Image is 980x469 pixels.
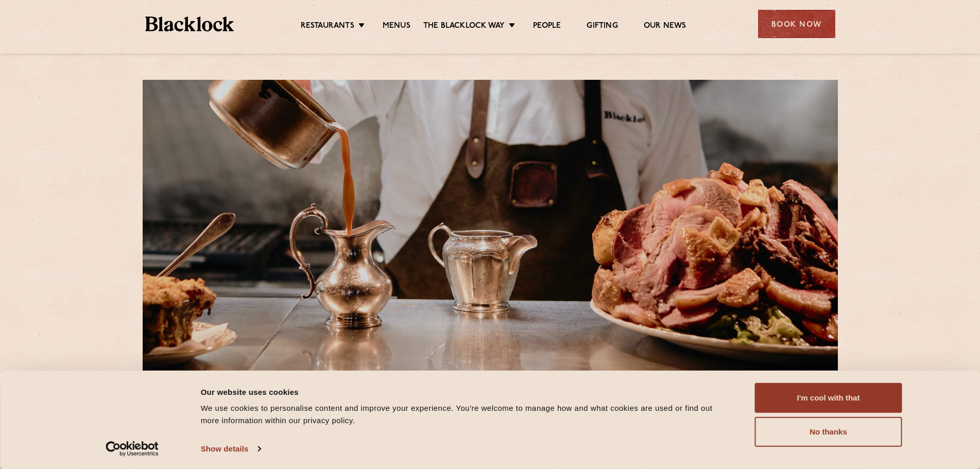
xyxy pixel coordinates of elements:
[755,417,902,447] button: No thanks
[533,21,561,32] a: People
[87,441,177,457] a: Usercentrics Cookiebot - opens in a new window
[755,383,902,413] button: I'm cool with that
[758,10,835,38] div: Book Now
[423,21,505,32] a: The Blacklock Way
[301,21,354,32] a: Restaurants
[145,16,234,31] img: BL_Textured_Logo-footer-cropped.svg
[201,402,732,427] div: We use cookies to personalise content and improve your experience. You're welcome to manage how a...
[587,21,617,32] a: Gifting
[644,21,686,32] a: Our News
[383,21,410,32] a: Menus
[201,441,261,457] a: Show details
[201,386,732,398] div: Our website uses cookies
